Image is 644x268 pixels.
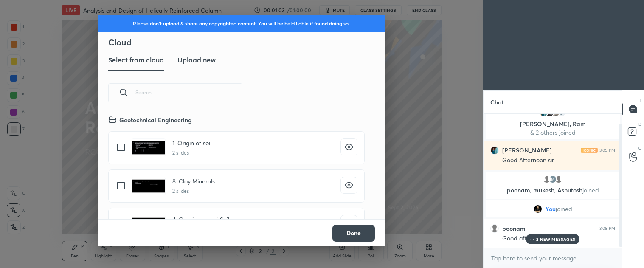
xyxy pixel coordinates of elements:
[172,138,211,147] h4: 1. Origin of soil
[555,206,572,212] span: joined
[491,121,615,127] p: [PERSON_NAME], Ram
[491,187,615,194] p: poonam, mukesh, Ashutosh
[484,114,622,248] div: grid
[545,206,555,212] span: You
[638,145,641,151] p: G
[132,177,166,195] img: 16676380304WFH3V.pdf
[98,112,375,220] div: grid
[172,215,229,224] h4: 4. Consistency of Soil
[533,205,542,213] img: 8ba2db41279241c68bfad93131dcbbfe.jpg
[135,74,242,110] input: Search
[172,187,215,195] h5: 2 slides
[172,177,215,186] h4: 8. Clay Minerals
[543,175,551,183] img: default.png
[502,147,557,154] h6: [PERSON_NAME]...
[548,175,557,183] img: 1337a9b32249438e94f3f645b3b04282.jpg
[119,116,192,124] h4: Geotechnical Engineering
[98,15,385,32] div: Please don't upload & share any copyrighted content. You will be held liable if found doing so.
[502,156,615,165] div: Good Afternoon sir
[490,224,499,233] img: default.png
[132,138,166,157] img: 1667637861ASIPME.pdf
[554,175,563,183] img: default.png
[108,37,385,48] h2: Cloud
[132,215,166,234] img: 16676380301B6WGK.pdf
[582,186,599,194] span: joined
[332,225,375,242] button: Done
[599,148,615,153] div: 3:05 PM
[108,55,164,65] h3: Select from cloud
[490,146,499,155] img: 3
[502,225,526,232] h6: poonam
[502,234,615,243] div: Good afternoon sir
[491,129,615,136] p: & 2 others joined
[484,91,511,113] p: Chat
[172,149,211,157] h5: 2 slides
[599,226,615,231] div: 3:08 PM
[177,55,216,65] h3: Upload new
[536,237,575,242] p: 2 NEW MESSAGES
[581,148,598,153] img: iconic-light.a09c19a4.png
[638,121,641,127] p: D
[639,97,641,104] p: T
